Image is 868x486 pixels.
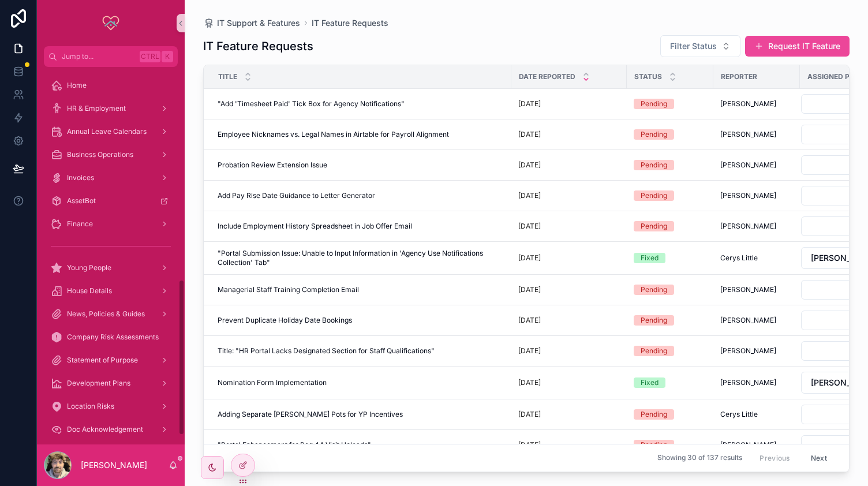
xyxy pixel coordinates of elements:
a: Include Employment History Spreadsheet in Job Offer Email [218,222,504,231]
a: [PERSON_NAME] [720,130,793,139]
p: [DATE] [518,378,541,387]
a: Adding Separate [PERSON_NAME] Pots for YP Incentives [218,410,504,419]
span: [PERSON_NAME] [720,378,776,387]
a: [DATE] [518,253,620,263]
p: [DATE] [518,222,541,231]
a: AssetBot [44,190,178,211]
a: Cerys Little [720,253,793,263]
a: Nomination Form Implementation [218,378,504,387]
span: [PERSON_NAME] [720,160,776,170]
h1: IT Feature Requests [203,38,313,54]
div: Pending [641,409,667,420]
span: [PERSON_NAME] [720,191,776,200]
a: "Add 'Timesheet Paid' Tick Box for Agency Notifications" [218,99,504,109]
span: Development Plans [67,379,130,388]
span: Employee Nicknames vs. Legal Names in Airtable for Payroll Alignment [218,130,449,139]
span: Invoices [67,173,94,182]
a: Employee Nicknames vs. Legal Names in Airtable for Payroll Alignment [218,130,504,139]
div: Pending [641,221,667,231]
div: Pending [641,346,667,356]
a: [DATE] [518,440,620,450]
span: [PERSON_NAME] [720,440,776,450]
a: Finance [44,214,178,234]
p: [DATE] [518,130,541,139]
a: [DATE] [518,130,620,139]
a: Pending [634,409,706,420]
span: IT Feature Requests [312,17,388,29]
span: News, Policies & Guides [67,309,145,319]
a: Pending [634,440,706,450]
a: [DATE] [518,191,620,200]
a: News, Policies & Guides [44,304,178,324]
p: [DATE] [518,99,541,109]
span: Young People [67,263,111,272]
button: Request IT Feature [745,36,850,57]
span: Title: "HR Portal Lacks Designated Section for Staff Qualifications" [218,346,435,356]
a: Pending [634,190,706,201]
a: Cerys Little [720,410,793,419]
button: Jump to...CtrlK [44,46,178,67]
span: [PERSON_NAME] [720,99,776,109]
a: [DATE] [518,160,620,170]
a: [DATE] [518,346,620,356]
span: K [163,52,172,61]
p: [DATE] [518,253,541,263]
a: [DATE] [518,316,620,325]
span: Managerial Staff Training Completion Email [218,285,359,294]
p: [DATE] [518,160,541,170]
a: Pending [634,315,706,326]
span: Jump to... [62,52,135,61]
span: Date Reported [519,72,575,81]
a: Title: "HR Portal Lacks Designated Section for Staff Qualifications" [218,346,504,356]
span: AssetBot [67,196,96,205]
span: Home [67,81,87,90]
span: Nomination Form Implementation [218,378,327,387]
span: HR & Employment [67,104,126,113]
div: Pending [641,190,667,201]
span: "Add 'Timesheet Paid' Tick Box for Agency Notifications" [218,99,405,109]
div: scrollable content [37,67,185,444]
a: Fixed [634,377,706,388]
span: Filter Status [670,40,717,52]
a: House Details [44,281,178,301]
p: [DATE] [518,191,541,200]
a: [PERSON_NAME] [720,191,793,200]
a: Statement of Purpose [44,350,178,371]
span: "Portal Submission Issue: Unable to Input Information in 'Agency Use Notifications Collection' Tab" [218,249,504,267]
div: Pending [641,129,667,140]
a: Doc Acknowledgement [44,419,178,440]
span: [PERSON_NAME] [720,222,776,231]
span: "Portal Enhancement for Reg 44 Visit Uploads" [218,440,371,450]
div: Pending [641,160,667,170]
a: Company Risk Assessments [44,327,178,347]
a: Location Risks [44,396,178,417]
a: Young People [44,257,178,278]
span: House Details [67,286,112,296]
div: Pending [641,315,667,326]
span: Showing 30 of 137 results [657,454,742,463]
span: Add Pay Rise Date Guidance to Letter Generator [218,191,375,200]
p: [DATE] [518,285,541,294]
span: Company Risk Assessments [67,332,159,342]
a: Business Operations [44,144,178,165]
a: Probation Review Extension Issue [218,160,504,170]
a: Home [44,75,178,96]
a: Pending [634,160,706,170]
span: Location Risks [67,402,114,411]
a: Pending [634,129,706,140]
a: Fixed [634,253,706,263]
span: Title [218,72,237,81]
a: Pending [634,99,706,109]
a: Development Plans [44,373,178,394]
span: [PERSON_NAME] [720,346,776,356]
a: Pending [634,221,706,231]
a: [DATE] [518,222,620,231]
a: Add Pay Rise Date Guidance to Letter Generator [218,191,504,200]
a: [PERSON_NAME] [720,440,793,450]
a: [PERSON_NAME] [720,160,793,170]
span: Doc Acknowledgement [67,425,143,434]
p: [PERSON_NAME] [81,459,147,471]
div: Pending [641,99,667,109]
span: Cerys Little [720,410,758,419]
